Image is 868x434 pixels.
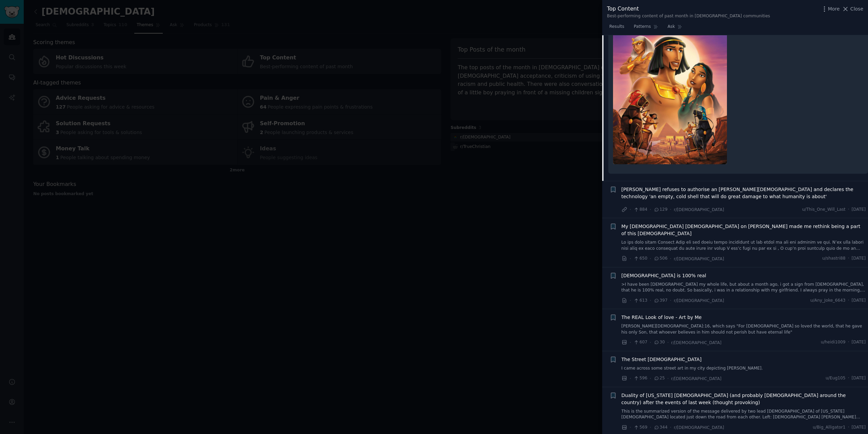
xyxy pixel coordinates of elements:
span: · [650,297,651,304]
a: [PERSON_NAME][DEMOGRAPHIC_DATA]:16, which says "For [DEMOGRAPHIC_DATA] so loved the world, that h... [622,323,866,335]
span: u/This_One_Will_Last [802,207,846,213]
a: [PERSON_NAME] refuses to authorise an [PERSON_NAME][DEMOGRAPHIC_DATA] and declares the technology... [622,186,866,200]
span: 884 [633,207,647,213]
span: · [848,375,849,381]
a: >I have been [DEMOGRAPHIC_DATA] my whole life, but about a month ago, i got a sign from [DEMOGRAP... [622,282,866,294]
span: · [630,297,631,304]
span: [DATE] [852,207,866,213]
span: · [848,207,849,213]
span: r/[DEMOGRAPHIC_DATA] [674,207,724,212]
div: Top Content [607,5,770,13]
span: 569 [633,424,647,431]
span: Close [850,5,863,13]
span: · [650,339,651,346]
span: · [848,256,849,262]
span: [DATE] [852,256,866,262]
span: 129 [654,207,668,213]
span: r/[DEMOGRAPHIC_DATA] [674,257,724,261]
span: r/[DEMOGRAPHIC_DATA] [674,298,724,303]
span: u/shastri88 [822,256,846,262]
span: · [650,424,651,431]
span: · [630,206,631,213]
a: [DEMOGRAPHIC_DATA] is 100% real [622,272,706,279]
span: Results [609,24,624,30]
span: r/[DEMOGRAPHIC_DATA] [671,340,721,345]
span: u/Any_Joke_6643 [810,298,846,304]
a: Duality of [US_STATE] [DEMOGRAPHIC_DATA] (and probably [DEMOGRAPHIC_DATA] around the country) aft... [622,392,866,406]
span: · [650,255,651,262]
span: · [848,298,849,304]
a: Ask [665,21,685,35]
span: · [670,255,671,262]
span: Ask [668,24,675,30]
span: 607 [633,339,647,345]
span: u/Big_Alligator1 [813,424,846,431]
span: · [630,255,631,262]
span: [DATE] [852,298,866,304]
span: · [848,424,849,431]
button: Close [842,5,863,13]
span: [DATE] [852,339,866,345]
a: My [DEMOGRAPHIC_DATA] [DEMOGRAPHIC_DATA] on [PERSON_NAME] made me rethink being a part of this [D... [622,223,866,237]
span: 397 [654,298,668,304]
a: Lo ips dolo sitam Consect Adip eli sed doeiu tempo incididunt ut lab etdol ma ali eni adminim ve ... [622,240,866,251]
span: · [650,206,651,213]
span: · [650,375,651,382]
span: u/heidi1009 [821,339,846,345]
span: · [630,424,631,431]
a: The Street [DEMOGRAPHIC_DATA] [622,356,702,363]
span: · [670,206,671,213]
span: 596 [633,375,647,381]
a: I came across some street art in my city depicting [PERSON_NAME]. [622,365,866,372]
span: · [670,297,671,304]
span: r/[DEMOGRAPHIC_DATA] [674,425,724,430]
a: This is the summarized version of the message delivered by two lead [DEMOGRAPHIC_DATA] of [US_STA... [622,409,866,420]
span: u/Eug105 [826,375,846,381]
span: r/[DEMOGRAPHIC_DATA] [671,376,721,381]
span: 30 [654,339,665,345]
span: More [828,5,840,13]
a: Results [607,21,627,35]
a: The REAL Look of love - Art by Me [622,314,702,321]
div: Best-performing content of past month in [DEMOGRAPHIC_DATA] communities [607,13,770,19]
span: [DATE] [852,424,866,431]
span: 613 [633,298,647,304]
button: More [821,5,840,13]
span: · [667,375,669,382]
span: 25 [654,375,665,381]
span: · [670,424,671,431]
span: 344 [654,424,668,431]
span: · [848,339,849,345]
span: 506 [654,256,668,262]
span: · [667,339,669,346]
span: Patterns [634,24,651,30]
a: Patterns [631,21,660,35]
span: · [630,339,631,346]
span: · [630,375,631,382]
span: 650 [633,256,647,262]
span: [DATE] [852,375,866,381]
